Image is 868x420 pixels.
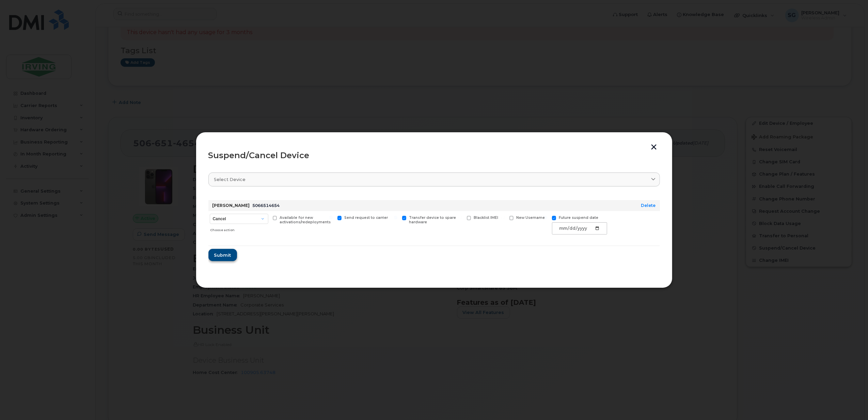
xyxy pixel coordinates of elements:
a: Select device [208,172,660,186]
div: Choose action [210,225,268,233]
div: Suspend/Cancel Device [208,151,660,160]
input: Transfer device to spare hardware [394,216,397,219]
span: Submit [214,252,231,258]
span: Blacklist IMEI [474,215,498,220]
input: Future suspend date [544,216,547,219]
span: Transfer device to spare hardware [409,215,456,224]
span: Select device [214,176,246,183]
span: 5066514654 [253,203,280,208]
input: Blacklist IMEI [459,216,462,219]
input: Available for new activations/redeployments [265,216,268,219]
input: New Username [501,216,505,219]
a: Delete [641,203,656,208]
input: Send request to carrier [329,216,333,219]
span: Send request to carrier [344,215,388,220]
span: Available for new activations/redeployments [280,215,331,224]
span: Future suspend date [559,215,598,220]
span: New Username [516,215,545,220]
strong: [PERSON_NAME] [212,203,250,208]
button: Submit [208,249,237,261]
